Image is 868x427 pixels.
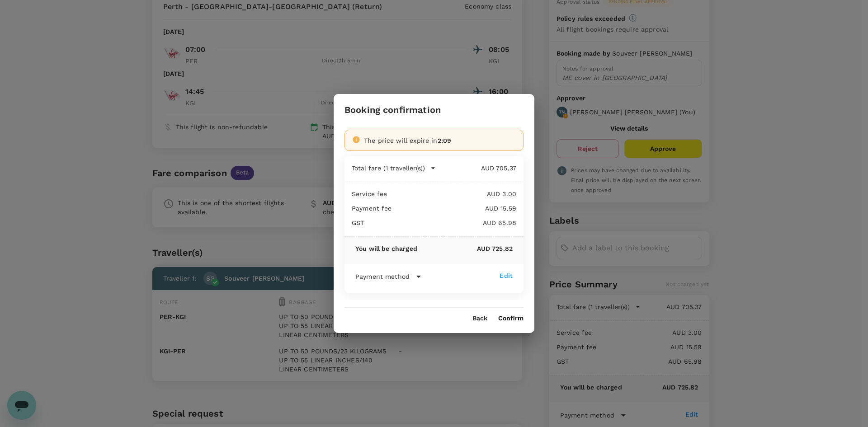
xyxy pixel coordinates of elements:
p: You will be charged [355,244,417,253]
p: Payment fee [352,204,392,213]
button: Total fare (1 traveller(s)) [352,164,436,173]
div: Edit [500,271,513,280]
p: Service fee [352,189,387,198]
button: Back [472,315,487,322]
p: Total fare (1 traveller(s)) [352,164,425,173]
p: GST [352,218,364,227]
p: AUD 725.82 [417,244,513,253]
p: Payment method [355,272,410,281]
p: AUD 3.00 [387,189,516,198]
p: AUD 705.37 [436,164,516,173]
button: Confirm [498,315,524,322]
p: AUD 65.98 [364,218,516,227]
p: AUD 15.59 [392,204,516,213]
div: The price will expire in [364,136,516,145]
span: 2:09 [438,137,452,144]
h3: Booking confirmation [344,105,441,115]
